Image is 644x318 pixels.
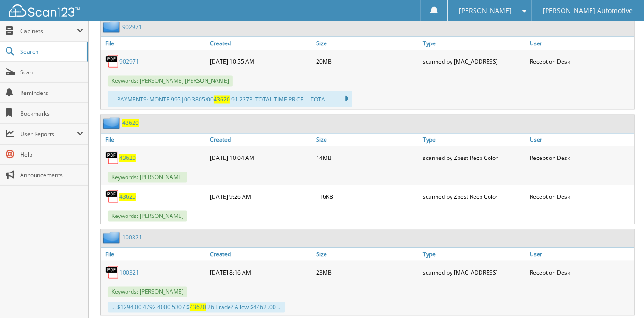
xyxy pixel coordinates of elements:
[108,287,187,297] span: Keywords: [PERSON_NAME]
[527,263,634,282] div: Reception Desk
[207,37,314,50] a: Created
[122,23,142,31] a: 902971
[527,248,634,261] a: User
[314,134,421,146] a: Size
[527,37,634,50] a: User
[105,55,119,69] img: PDF.png
[122,119,139,127] a: 43620
[103,232,122,244] img: folder2.png
[20,109,83,117] span: Bookmarks
[421,37,527,50] a: Type
[103,117,122,129] img: folder2.png
[20,89,83,97] span: Reminders
[314,188,421,206] div: 116KB
[9,4,80,17] img: scan123-logo-white.svg
[207,134,314,146] a: Created
[207,188,314,206] div: [DATE] 9:26 AM
[543,8,633,14] span: [PERSON_NAME] Automotive
[421,149,527,167] div: scanned by Zbest Recp Color
[20,48,82,56] span: Search
[119,154,136,162] a: 43620
[207,248,314,261] a: Created
[20,151,83,159] span: Help
[20,130,77,138] span: User Reports
[527,188,634,206] div: Reception Desk
[527,149,634,167] div: Reception Desk
[597,273,644,318] iframe: Chat Widget
[527,134,634,146] a: User
[459,8,511,14] span: [PERSON_NAME]
[20,68,83,76] span: Scan
[108,302,285,313] div: ... $1294.00 4792 4000 5307 $ .26 Trade? Allow $4462 .00 ...
[108,76,233,87] span: Keywords: [PERSON_NAME] [PERSON_NAME]
[105,266,119,280] img: PDF.png
[122,234,142,242] a: 100321
[101,37,207,50] a: File
[105,190,119,204] img: PDF.png
[314,37,421,50] a: Size
[20,171,83,179] span: Announcements
[314,248,421,261] a: Size
[190,304,206,311] span: 43620
[214,96,230,104] span: 43620
[314,149,421,167] div: 14MB
[119,58,139,66] a: 902971
[314,52,421,71] div: 20MB
[421,134,527,146] a: Type
[207,263,314,282] div: [DATE] 8:16 AM
[207,149,314,167] div: [DATE] 10:04 AM
[108,172,187,183] span: Keywords: [PERSON_NAME]
[421,248,527,261] a: Type
[108,91,352,107] div: ... PAYMENTS: MONTE 995|00 3805/00 .91 2273. TOTAL TIME PRICE ... TOTAL ...
[20,27,77,35] span: Cabinets
[421,52,527,71] div: scanned by [MAC_ADDRESS]
[314,263,421,282] div: 23MB
[421,263,527,282] div: scanned by [MAC_ADDRESS]
[101,248,207,261] a: File
[421,188,527,206] div: scanned by Zbest Recp Color
[119,193,136,201] a: 43620
[101,134,207,146] a: File
[105,151,119,165] img: PDF.png
[119,269,139,277] a: 100321
[108,211,187,222] span: Keywords: [PERSON_NAME]
[103,21,122,33] img: folder2.png
[527,52,634,71] div: Reception Desk
[207,52,314,71] div: [DATE] 10:55 AM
